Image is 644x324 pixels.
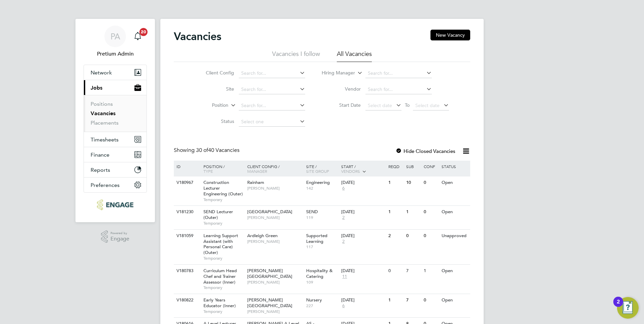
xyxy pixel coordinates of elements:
[203,309,244,314] span: Temporary
[139,28,148,36] span: 20
[239,117,305,127] input: Select one
[91,136,119,143] span: Timesheets
[617,297,639,319] button: Open Resource Center, 2 new notifications
[341,239,346,245] span: 2
[84,132,147,147] button: Timesheets
[422,206,440,218] div: 0
[395,148,455,154] label: Hide Closed Vacancies
[387,161,404,172] div: Reqd
[203,168,213,174] span: Type
[84,50,147,58] span: Pretium Admin
[387,206,404,218] div: 1
[341,303,346,309] span: 6
[422,161,440,172] div: Conf
[91,110,116,117] a: Vacancies
[341,215,346,221] span: 2
[365,69,432,78] input: Search for...
[272,50,320,62] li: Vacancies I follow
[306,233,327,244] span: Supported Learning
[387,265,404,277] div: 0
[306,268,332,279] span: Hospitality & Catering
[247,309,303,314] span: [PERSON_NAME]
[422,230,440,242] div: 0
[110,236,129,242] span: Engage
[84,199,147,210] a: Go to home page
[341,180,385,186] div: [DATE]
[405,206,422,218] div: 1
[340,161,387,177] div: Start /
[84,65,147,80] button: Network
[440,294,469,306] div: Open
[75,19,155,222] nav: Main navigation
[387,294,404,306] div: 1
[247,233,278,238] span: Ardleigh Green
[405,230,422,242] div: 0
[440,161,469,172] div: Status
[306,303,338,309] span: 227
[247,239,303,244] span: [PERSON_NAME]
[247,186,303,191] span: [PERSON_NAME]
[97,199,133,210] img: ncclondon-logo-retina.png
[195,118,234,124] label: Status
[306,209,318,215] span: SEND
[306,215,338,220] span: 119
[91,69,112,76] span: Network
[175,265,198,277] div: V180783
[131,26,144,47] a: 20
[203,221,244,226] span: Temporary
[405,294,422,306] div: 7
[341,268,385,274] div: [DATE]
[617,302,620,311] div: 2
[306,186,338,191] span: 142
[304,161,340,177] div: Site /
[195,70,234,76] label: Client Config
[387,176,404,189] div: 1
[203,297,236,309] span: Early Years Educator (Inner)
[84,26,147,58] a: PAPretium Admin
[247,209,292,215] span: [GEOGRAPHIC_DATA]
[101,230,130,243] a: Powered byEngage
[239,85,305,94] input: Search for...
[239,69,305,78] input: Search for...
[440,176,469,189] div: Open
[203,268,237,285] span: Curriculum Head Chef and Trainer Assessor (Inner)
[247,297,292,309] span: [PERSON_NAME][GEOGRAPHIC_DATA]
[422,294,440,306] div: 0
[91,152,109,158] span: Finance
[110,230,129,236] span: Powered by
[322,86,361,92] label: Vendor
[239,101,305,110] input: Search for...
[203,209,233,220] span: SEND Lecturer (Outer)
[174,147,241,154] div: Showing
[415,102,440,108] span: Select date
[440,206,469,218] div: Open
[440,265,469,277] div: Open
[365,85,432,94] input: Search for...
[387,230,404,242] div: 2
[91,120,119,126] a: Placements
[175,206,198,218] div: V181230
[341,186,346,191] span: 6
[430,30,470,40] button: New Vacancy
[196,147,208,154] span: 30 of
[91,167,110,173] span: Reports
[190,102,228,109] label: Position
[306,297,322,303] span: Nursery
[440,230,469,242] div: Unapproved
[246,161,304,177] div: Client Config /
[405,161,422,172] div: Sub
[84,162,147,177] button: Reports
[174,30,221,43] h2: Vacancies
[196,147,239,154] span: 40 Vacancies
[341,297,385,303] div: [DATE]
[316,70,355,76] label: Hiring Manager
[91,101,113,107] a: Positions
[84,95,147,132] div: Jobs
[175,161,198,172] div: ID
[422,265,440,277] div: 1
[110,32,120,41] span: PA
[306,180,330,185] span: Engineering
[175,176,198,189] div: V180967
[203,180,243,197] span: Construction Lecturer Engineering (Outer)
[341,209,385,215] div: [DATE]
